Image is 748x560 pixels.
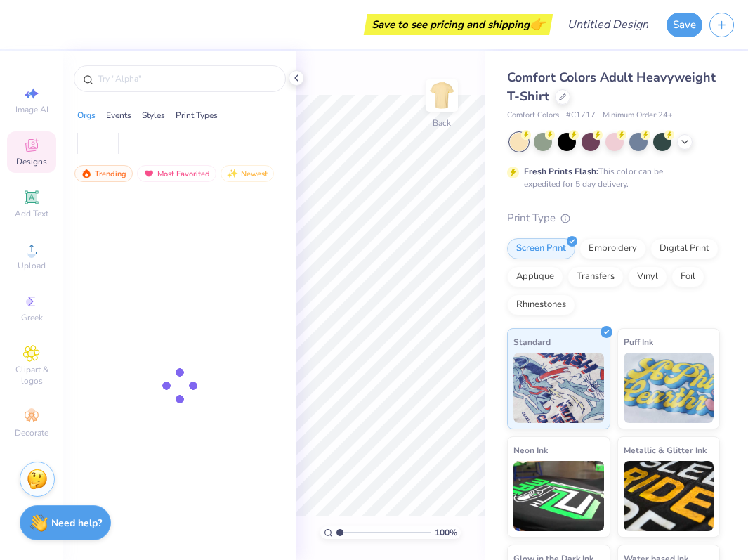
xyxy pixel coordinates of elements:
[15,427,48,438] span: Decorate
[7,364,56,386] span: Clipart & logos
[137,165,216,182] div: Most Favorited
[51,516,102,530] strong: Need help?
[556,11,660,39] input: Untitled Design
[143,169,155,178] img: most_fav.gif
[624,334,653,349] span: Puff Ink
[650,238,719,259] div: Digital Print
[142,109,165,122] div: Styles
[97,72,277,86] input: Try "Alpha"
[567,266,624,287] div: Transfers
[15,104,48,115] span: Image AI
[671,266,704,287] div: Foil
[507,266,563,287] div: Applique
[524,165,697,190] div: This color can be expedited for 5 day delivery.
[513,353,604,423] img: Standard
[507,238,575,259] div: Screen Print
[428,82,456,110] img: Back
[227,169,238,178] img: Newest.gif
[18,260,46,271] span: Upload
[530,15,545,32] span: 👉
[21,312,43,323] span: Greek
[176,109,218,122] div: Print Types
[367,14,549,35] div: Save to see pricing and shipping
[15,208,48,219] span: Add Text
[524,166,598,177] strong: Fresh Prints Flash:
[16,156,47,167] span: Designs
[435,526,457,539] span: 100 %
[221,165,274,182] div: Newest
[513,461,604,531] img: Neon Ink
[106,109,131,122] div: Events
[566,110,596,122] span: # C1717
[579,238,646,259] div: Embroidery
[624,443,707,457] span: Metallic & Glitter Ink
[667,13,702,37] button: Save
[624,353,714,423] img: Puff Ink
[81,169,92,178] img: trending.gif
[628,266,667,287] div: Vinyl
[77,109,96,122] div: Orgs
[507,210,720,226] div: Print Type
[513,443,548,457] span: Neon Ink
[624,461,714,531] img: Metallic & Glitter Ink
[507,294,575,315] div: Rhinestones
[74,165,133,182] div: Trending
[603,110,673,122] span: Minimum Order: 24 +
[507,69,716,105] span: Comfort Colors Adult Heavyweight T-Shirt
[507,110,559,122] span: Comfort Colors
[513,334,551,349] span: Standard
[433,117,451,129] div: Back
